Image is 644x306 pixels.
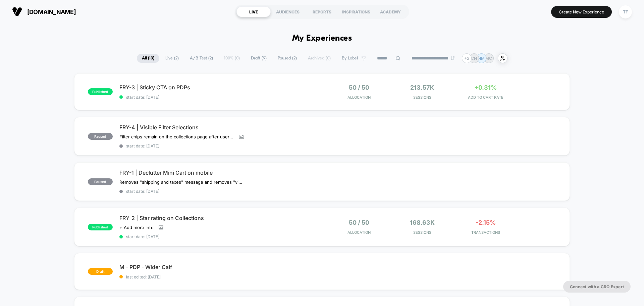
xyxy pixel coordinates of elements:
[119,274,322,279] span: last edited: [DATE]
[410,219,435,226] span: 168.63k
[462,53,472,63] div: + 2
[392,95,452,100] span: Sessions
[349,84,369,91] span: 50 / 50
[88,88,113,95] span: published
[563,281,631,293] button: Connect with a CRO Expert
[27,8,76,15] span: [DOMAIN_NAME]
[455,230,516,235] span: TRANSACTIONS
[373,6,408,17] div: ACADEMY
[236,6,271,17] div: LIVE
[451,56,455,60] img: end
[292,34,352,43] h1: My Experiences
[471,56,477,61] p: CN
[392,230,452,235] span: Sessions
[485,56,492,61] p: MC
[88,133,113,140] span: paused
[119,169,322,176] span: FRY-1 | Declutter Mini Cart on mobile
[476,219,496,226] span: -2.15%
[617,5,634,19] button: TF
[119,143,322,148] span: start date: [DATE]
[349,219,369,226] span: 50 / 50
[347,230,371,235] span: Allocation
[271,6,305,17] div: AUDIENCES
[455,95,516,100] span: ADD TO CART RATE
[119,189,322,194] span: start date: [DATE]
[160,54,184,63] span: Live ( 2 )
[119,95,322,100] span: start date: [DATE]
[305,6,339,17] div: REPORTS
[347,95,371,100] span: Allocation
[137,54,159,63] span: All ( 13 )
[478,56,485,61] p: NM
[88,224,113,230] span: published
[273,54,302,63] span: Paused ( 2 )
[474,84,497,91] span: +0.31%
[88,178,113,185] span: paused
[88,268,113,275] span: draft
[119,225,154,230] span: + Add more info
[119,124,322,131] span: FRY-4 | Visible Filter Selections
[619,5,632,18] div: TF
[342,56,358,61] span: By Label
[119,234,322,239] span: start date: [DATE]
[410,84,434,91] span: 213.57k
[246,54,272,63] span: Draft ( 9 )
[119,264,322,270] span: M - PDP - Wider Calf
[339,6,373,17] div: INSPIRATIONS
[119,179,244,185] span: Removes "shipping and taxes" message and removes "view cart" CTA.
[12,7,22,17] img: Visually logo
[10,6,78,17] button: [DOMAIN_NAME]
[185,54,218,63] span: A/B Test ( 2 )
[119,84,322,91] span: FRY-3 | Sticky CTA on PDPs
[119,134,234,139] span: Filter chips remain on the collections page after users make their selection
[119,215,322,221] span: FRY-2 | Star rating on Collections
[551,6,612,18] button: Create New Experience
